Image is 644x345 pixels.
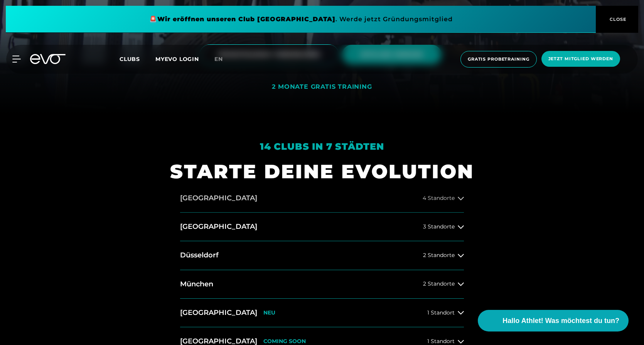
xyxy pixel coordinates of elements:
[214,55,232,64] a: en
[468,56,529,63] span: Gratis Probetraining
[478,310,629,331] button: Hallo Athlet! Was möchtest du tun?
[180,222,257,232] h2: [GEOGRAPHIC_DATA]
[180,213,464,241] button: [GEOGRAPHIC_DATA]3 Standorte
[170,159,474,184] h1: STARTE DEINE EVOLUTION
[423,224,455,230] span: 3 Standorte
[596,6,638,33] button: CLOSE
[427,310,455,316] span: 1 Standort
[548,56,613,62] span: Jetzt Mitglied werden
[263,338,306,345] p: COMING SOON
[180,279,213,289] h2: München
[272,83,372,91] div: 2 MONATE GRATIS TRAINING
[214,56,223,63] span: en
[180,193,257,203] h2: [GEOGRAPHIC_DATA]
[423,281,455,287] span: 2 Standorte
[502,316,619,326] span: Hallo Athlet! Was möchtest du tun?
[263,309,275,316] p: NEU
[120,55,155,63] a: Clubs
[423,195,455,201] span: 4 Standorte
[608,16,627,23] span: CLOSE
[539,51,622,68] a: Jetzt Mitglied werden
[260,141,384,152] em: 14 Clubs in 7 Städten
[180,250,219,260] h2: Düsseldorf
[458,51,539,68] a: Gratis Probetraining
[180,241,464,270] button: Düsseldorf2 Standorte
[180,299,464,327] button: [GEOGRAPHIC_DATA]NEU1 Standort
[180,308,257,318] h2: [GEOGRAPHIC_DATA]
[120,56,140,63] span: Clubs
[427,338,455,344] span: 1 Standort
[180,270,464,299] button: München2 Standorte
[423,252,455,258] span: 2 Standorte
[155,56,199,63] a: MYEVO LOGIN
[180,184,464,213] button: [GEOGRAPHIC_DATA]4 Standorte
